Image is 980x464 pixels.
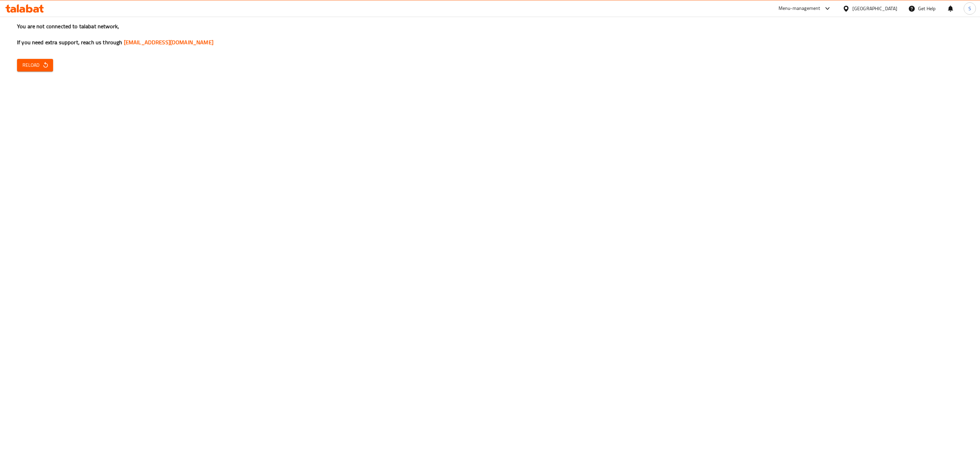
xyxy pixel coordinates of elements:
[22,61,48,69] span: Reload
[17,22,963,46] h3: You are not connected to talabat network, If you need extra support, reach us through
[17,59,53,71] button: Reload
[852,5,897,12] div: [GEOGRAPHIC_DATA]
[124,37,213,47] a: [EMAIL_ADDRESS][DOMAIN_NAME]
[968,5,971,12] span: S
[779,4,820,13] div: Menu-management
